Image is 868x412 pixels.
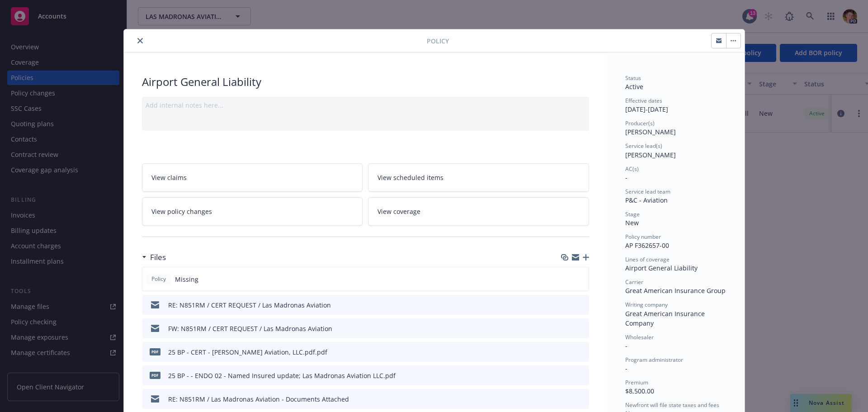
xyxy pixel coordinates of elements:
a: View claims [142,163,363,192]
span: - [625,173,627,182]
button: preview file [577,300,585,310]
span: Service lead(s) [625,142,662,150]
span: Stage [625,210,640,218]
button: download file [563,324,570,333]
span: P&C - Aviation [625,196,668,204]
span: Newfront will file state taxes and fees [625,401,719,409]
span: [PERSON_NAME] [625,151,676,159]
span: [PERSON_NAME] [625,128,676,136]
span: Producer(s) [625,119,655,127]
span: Service lead team [625,188,670,195]
span: View policy changes [151,207,212,216]
span: Wholesaler [625,333,654,341]
div: RE: N851RM / Las Madronas Aviation - Documents Attached [168,394,349,404]
span: Program administrator [625,356,683,364]
div: [DATE] - [DATE] [625,97,726,114]
button: preview file [577,394,585,404]
button: download file [563,300,570,310]
span: Writing company [625,301,668,308]
a: View scheduled items [368,163,589,192]
button: preview file [577,324,585,333]
span: Great American Insurance Group [625,286,726,295]
div: 25 BP - CERT - [PERSON_NAME] Aviation, LLC.pdf.pdf [168,347,327,357]
span: Effective dates [625,97,662,104]
span: Policy [150,275,168,283]
div: FW: N851RM / CERT REQUEST / Las Madronas Aviation [168,324,332,333]
div: Airport General Liability [142,74,589,90]
span: $8,500.00 [625,387,654,395]
button: download file [563,347,570,357]
span: - [625,341,627,350]
span: Policy [427,36,449,46]
span: View coverage [377,207,420,216]
div: Add internal notes here... [146,100,585,110]
button: preview file [577,371,585,380]
span: Premium [625,379,648,386]
span: Lines of coverage [625,256,670,263]
span: pdf [150,348,160,355]
button: close [135,35,146,46]
span: pdf [150,372,160,379]
span: AC(s) [625,165,639,173]
span: Active [625,82,643,91]
span: Missing [175,275,198,284]
div: Airport General Liability [625,263,726,273]
span: Policy number [625,233,661,241]
a: View policy changes [142,197,363,226]
div: RE: N851RM / CERT REQUEST / Las Madronas Aviation [168,300,331,310]
span: View claims [151,173,187,182]
button: download file [563,394,570,404]
span: - [625,364,627,373]
button: preview file [577,347,585,357]
div: Files [142,251,166,263]
a: View coverage [368,197,589,226]
h3: Files [150,251,166,263]
span: AP F362657-00 [625,241,669,250]
span: Great American Insurance Company [625,309,707,327]
span: Status [625,74,641,82]
button: download file [563,371,570,380]
span: View scheduled items [377,173,443,182]
span: New [625,218,639,227]
span: Carrier [625,278,643,286]
div: 25 BP - - ENDO 02 - Named Insured update; Las Madronas Aviation LLC.pdf [168,371,396,380]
